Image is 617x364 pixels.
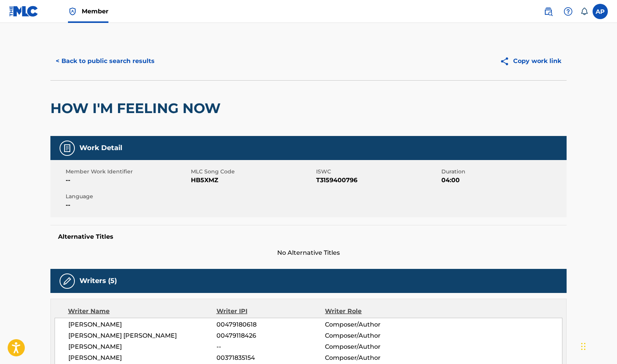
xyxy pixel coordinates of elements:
span: [PERSON_NAME] [68,320,216,329]
div: Notifications [580,8,588,15]
span: Language [66,193,189,201]
span: ISWC [316,168,439,176]
img: MLC Logo [9,6,39,17]
span: 04:00 [441,176,565,185]
span: -- [216,342,325,351]
span: [PERSON_NAME] [68,353,216,362]
div: Writer IPI [216,307,325,316]
span: No Alternative Titles [50,248,567,257]
span: 00479118426 [216,331,325,340]
button: Copy work link [494,52,567,71]
span: T3159400796 [316,176,439,185]
img: Copy work link [500,57,513,66]
span: HB5XMZ [191,176,314,185]
iframe: Resource Center [596,242,617,303]
span: Composer/Author [325,342,424,351]
span: 00479180618 [216,320,325,329]
iframe: Chat Widget [579,327,617,364]
div: Writer Role [325,307,424,316]
span: -- [66,201,189,210]
div: Drag [581,335,586,358]
span: Member [82,7,108,16]
h5: Alternative Titles [58,233,559,241]
span: -- [66,176,189,185]
button: < Back to public search results [50,52,160,71]
span: MLC Song Code [191,168,314,176]
h2: HOW I'M FEELING NOW [50,100,225,117]
span: 00371835154 [216,353,325,362]
span: [PERSON_NAME] [68,342,216,351]
h5: Work Detail [79,144,122,152]
span: [PERSON_NAME] [PERSON_NAME] [68,331,216,340]
img: Top Rightsholder [68,7,77,16]
div: User Menu [593,4,608,19]
div: Help [560,4,576,19]
img: search [544,7,553,16]
a: Public Search [541,4,556,19]
div: Writer Name [68,307,216,316]
img: Work Detail [63,144,72,153]
span: Composer/Author [325,320,424,329]
h5: Writers (5) [79,277,117,285]
span: Duration [441,168,565,176]
span: Composer/Author [325,331,424,340]
span: Member Work Identifier [66,168,189,176]
img: help [564,7,573,16]
img: Writers [63,277,72,286]
span: Composer/Author [325,353,424,362]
